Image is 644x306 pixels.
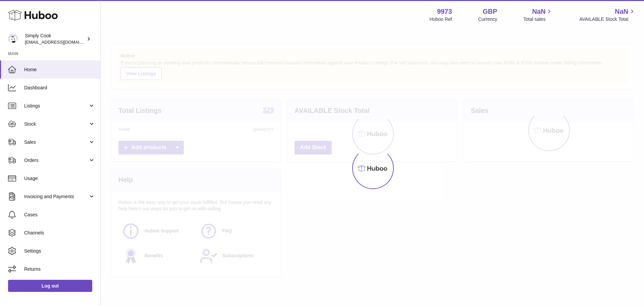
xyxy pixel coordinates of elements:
[25,33,85,45] div: Simply Cook
[523,16,553,23] span: Total sales
[24,157,88,164] span: Orders
[615,7,628,16] span: NaN
[24,103,88,109] span: Listings
[8,34,18,44] img: internalAdmin-9973@internal.huboo.com
[579,7,636,23] a: NaN AVAILABLE Stock Total
[478,16,497,23] div: Currency
[25,39,99,45] span: [EMAIL_ADDRESS][DOMAIN_NAME]
[24,230,95,236] span: Channels
[523,7,553,23] a: NaN Total sales
[24,85,95,91] span: Dashboard
[483,7,497,16] strong: GBP
[24,266,95,272] span: Returns
[437,7,452,16] strong: 9973
[24,121,88,127] span: Stock
[24,193,88,200] span: Invoicing and Payments
[430,16,452,23] div: Huboo Ref
[579,16,636,23] span: AVAILABLE Stock Total
[24,248,95,254] span: Settings
[24,175,95,182] span: Usage
[24,67,95,73] span: Home
[24,139,88,145] span: Sales
[532,7,545,16] span: NaN
[8,280,92,292] a: Log out
[24,212,95,218] span: Cases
